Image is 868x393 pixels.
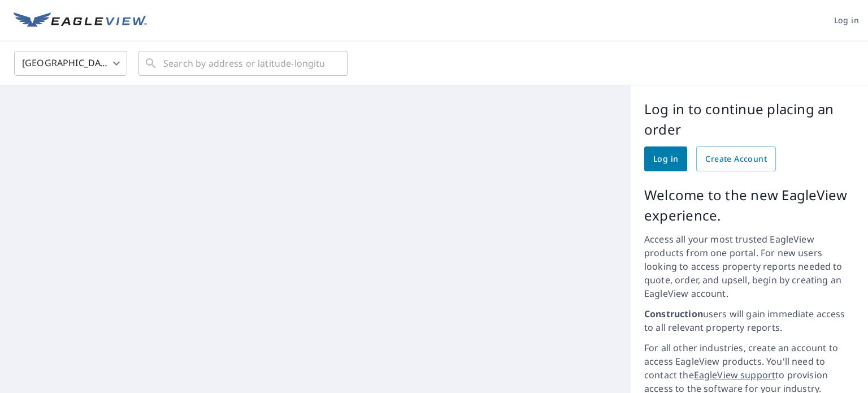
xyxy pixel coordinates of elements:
[644,185,854,226] p: Welcome to the new EagleView experience.
[644,99,854,140] p: Log in to continue placing an order
[705,152,767,166] span: Create Account
[834,14,859,28] span: Log in
[644,232,854,300] p: Access all your most trusted EagleView products from one portal. For new users looking to access ...
[14,47,127,79] div: [GEOGRAPHIC_DATA]
[14,12,147,29] img: EV Logo
[163,47,324,79] input: Search by address or latitude-longitude
[644,146,687,171] a: Log in
[694,369,776,381] a: EagleView support
[653,152,678,166] span: Log in
[644,307,854,334] p: users will gain immediate access to all relevant property reports.
[696,146,776,171] a: Create Account
[644,308,703,320] strong: Construction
